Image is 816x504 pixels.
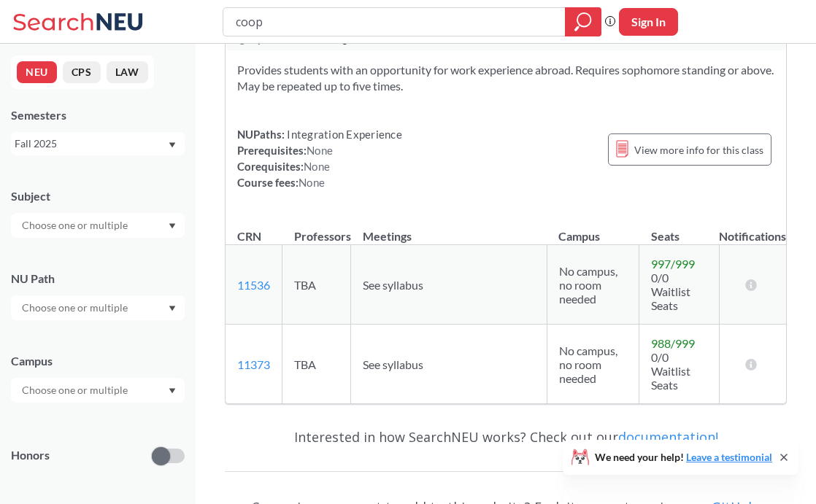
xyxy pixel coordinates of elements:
[651,257,695,271] span: 997 / 999
[15,381,137,399] input: Choose one or multiple
[282,325,351,404] td: TBA
[285,128,402,141] span: Integration Experience
[15,299,137,317] input: Choose one or multiple
[169,142,176,148] svg: Dropdown arrow
[15,136,167,152] div: Fall 2025
[11,132,185,155] div: Fall 2025Dropdown arrow
[565,7,601,36] div: magnifying glass
[618,428,718,446] a: documentation!
[719,214,786,245] th: Notifications
[363,357,423,371] span: See syllabus
[107,61,148,83] button: LAW
[237,278,270,292] a: 11536
[11,378,185,403] div: Dropdown arrow
[11,271,185,287] div: NU Path
[282,245,351,325] td: TBA
[651,271,690,312] span: 0/0 Waitlist Seats
[237,126,402,190] div: NUPaths: Prerequisites: Corequisites: Course fees:
[17,61,57,83] button: NEU
[63,61,101,83] button: CPS
[234,9,555,34] input: Class, professor, course number, "phrase"
[299,176,325,189] span: None
[619,8,678,36] button: Sign In
[169,306,176,311] svg: Dropdown arrow
[11,447,50,464] p: Honors
[11,353,185,369] div: Campus
[15,217,137,234] input: Choose one or multiple
[351,214,547,245] th: Meetings
[547,325,639,404] td: No campus, no room needed
[11,295,185,320] div: Dropdown arrow
[634,141,763,159] span: View more info for this class
[11,188,185,204] div: Subject
[686,451,772,463] a: Leave a testimonial
[639,214,719,245] th: Seats
[363,278,423,292] span: See syllabus
[237,228,261,244] div: CRN
[574,12,592,32] svg: magnifying glass
[282,214,351,245] th: Professors
[307,144,333,157] span: None
[595,452,772,462] span: We need your help!
[237,62,774,94] section: Provides students with an opportunity for work experience abroad. Requires sophomore standing or ...
[651,350,690,392] span: 0/0 Waitlist Seats
[547,245,639,325] td: No campus, no room needed
[11,107,185,123] div: Semesters
[651,336,695,350] span: 988 / 999
[304,160,330,173] span: None
[225,416,787,458] div: Interested in how SearchNEU works? Check out our
[169,223,176,229] svg: Dropdown arrow
[11,213,185,238] div: Dropdown arrow
[547,214,639,245] th: Campus
[169,388,176,394] svg: Dropdown arrow
[237,357,270,371] a: 11373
